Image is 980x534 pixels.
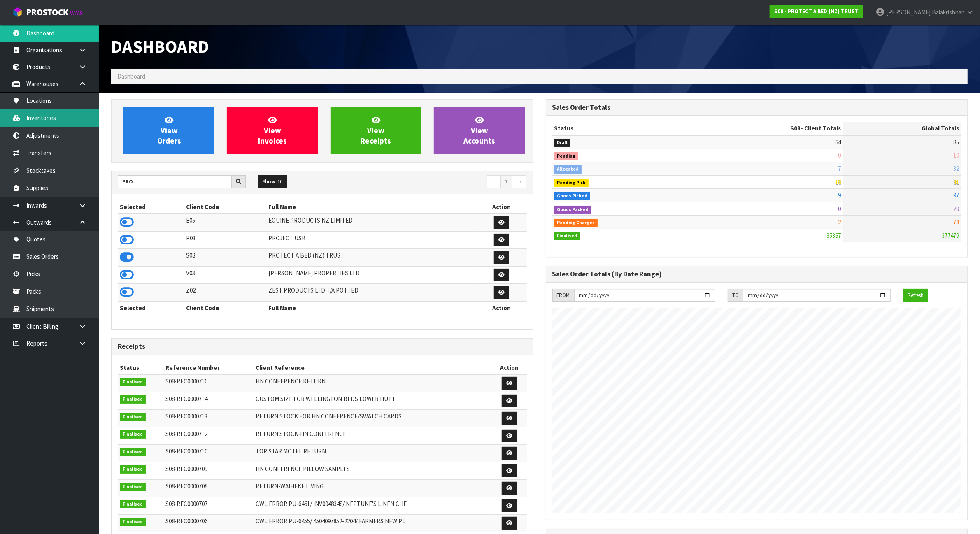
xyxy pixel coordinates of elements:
[118,301,184,314] th: Selected
[165,517,207,525] span: S08-REC0000706
[770,5,863,18] a: S08 - PROTECT A BED (NZ) TRUST
[554,152,579,160] span: Pending
[554,192,591,200] span: Goods Picked
[512,175,526,188] a: →
[157,115,181,146] span: View Orders
[552,270,961,278] h3: Sales Order Totals (By Date Range)
[120,395,146,404] span: Finalised
[254,361,492,374] th: Client Reference
[120,483,146,491] span: Finalised
[554,232,580,240] span: Finalised
[361,115,391,146] span: View Receipts
[434,107,525,154] a: ViewAccounts
[953,151,959,159] span: 10
[120,518,146,526] span: Finalised
[953,178,959,186] span: 81
[903,289,928,302] button: Refresh
[165,395,207,403] span: S08-REC0000714
[256,430,346,438] span: RETURN STOCK-HN CONFERENCE
[184,214,266,231] td: E05
[554,206,592,214] span: Goods Packed
[184,284,266,302] td: Z02
[120,448,146,456] span: Finalised
[932,8,965,16] span: Balakrishnan
[953,138,959,146] span: 85
[266,231,477,249] td: PROJECT USB
[774,8,859,15] strong: S08 - PROTECT A BED (NZ) TRUST
[184,231,266,249] td: P03
[256,447,326,455] span: TOP STAR MOTEL RETURN
[477,200,526,214] th: Action
[826,232,841,239] span: 35367
[184,301,266,314] th: Client Code
[118,175,232,188] input: Search clients
[728,289,743,302] div: TO
[70,9,83,17] small: WMS
[835,138,841,146] span: 64
[165,465,207,473] span: S08-REC0000709
[256,465,350,473] span: HN CONFERENCE PILLOW SAMPLES
[477,301,526,314] th: Action
[953,165,959,172] span: 32
[118,200,184,214] th: Selected
[838,191,841,199] span: 9
[184,200,266,214] th: Client Code
[256,500,407,508] span: CWL ERROR PU-6461/ INV0048348/ NEPTUNE'S LINEN CHE
[838,205,841,213] span: 0
[165,482,207,490] span: S08-REC0000708
[123,107,214,154] a: ViewOrders
[266,284,477,302] td: ZEST PRODUCTS LTD T/A POTTED
[886,8,931,16] span: [PERSON_NAME]
[790,124,801,132] span: S08
[331,107,421,154] a: ViewReceipts
[554,219,598,227] span: Pending Charges
[266,214,477,231] td: EQUINE PRODUCTS NZ LIMITED
[552,104,961,111] h3: Sales Order Totals
[953,205,959,213] span: 29
[835,178,841,186] span: 18
[165,377,207,385] span: S08-REC0000716
[120,413,146,421] span: Finalised
[554,139,571,147] span: Draft
[266,301,477,314] th: Full Name
[111,35,209,58] span: Dashboard
[256,517,405,525] span: CWL ERROR PU-6455/ 4504097852-2204/ FARMERS NEW PL
[328,175,527,190] nav: Page navigation
[165,500,207,508] span: S08-REC0000707
[942,232,959,239] span: 377479
[184,249,266,267] td: S08
[463,115,495,146] span: View Accounts
[256,412,402,420] span: RETURN STOCK FOR HN CONFERENCE/SWATCH CARDS
[266,249,477,267] td: PROTECT A BED (NZ) TRUST
[953,191,959,199] span: 97
[266,266,477,284] td: [PERSON_NAME] PROPERTIES LTD
[554,179,589,187] span: Pending Pick
[120,465,146,474] span: Finalised
[552,289,574,302] div: FROM
[492,361,527,374] th: Action
[256,482,324,490] span: RETURN-WAIHEKE LIVING
[258,175,287,188] button: Show: 10
[26,7,68,18] span: ProStock
[118,343,527,351] h3: Receipts
[165,447,207,455] span: S08-REC0000710
[552,122,687,135] th: Status
[165,430,207,438] span: S08-REC0000712
[256,395,396,403] span: CUSTOM SIZE FOR WELLINGTON BEDS LOWER HUTT
[227,107,318,154] a: ViewInvoices
[487,175,501,188] a: ←
[120,430,146,439] span: Finalised
[165,412,207,420] span: S08-REC0000713
[120,378,146,386] span: Finalised
[256,377,326,385] span: HN CONFERENCE RETURN
[838,165,841,172] span: 7
[163,361,253,374] th: Reference Number
[953,218,959,226] span: 78
[184,266,266,284] td: V03
[117,72,145,80] span: Dashboard
[258,115,287,146] span: View Invoices
[120,500,146,508] span: Finalised
[838,151,841,159] span: 0
[118,361,163,374] th: Status
[838,218,841,226] span: 2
